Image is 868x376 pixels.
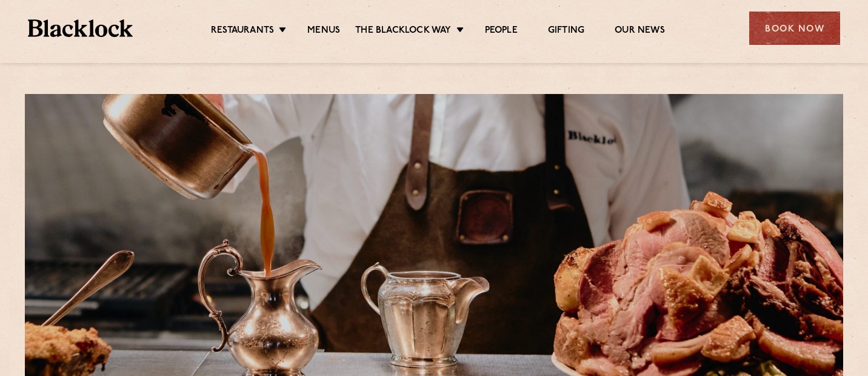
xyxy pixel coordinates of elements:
[307,25,340,38] a: Menus
[28,19,133,37] img: BL_Textured_Logo-footer-cropped.svg
[615,25,665,38] a: Our News
[211,25,274,38] a: Restaurants
[485,25,518,38] a: People
[355,25,451,38] a: The Blacklock Way
[548,25,584,38] a: Gifting
[749,12,840,45] div: Book Now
